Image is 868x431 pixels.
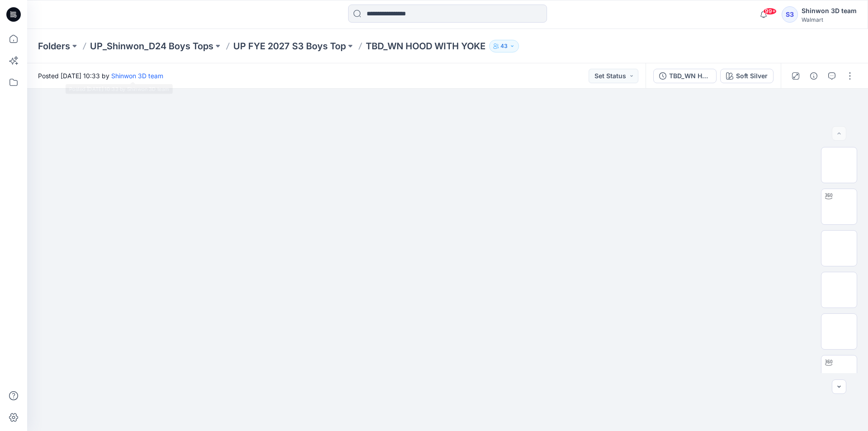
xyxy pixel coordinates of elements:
[736,71,768,81] div: Soft Silver
[489,40,519,52] button: 43
[807,69,821,83] button: Details
[38,40,70,52] a: Folders
[111,72,163,80] a: Shinwon 3D team
[720,69,774,83] button: Soft Silver
[763,8,777,15] span: 99+
[233,40,346,52] a: UP FYE 2027 S3 Boys Top
[653,69,717,83] button: TBD_WN HOOD WITH YOKE
[802,5,857,16] div: Shinwon 3D team
[90,40,213,52] a: UP_Shinwon_D24 Boys Tops
[38,71,163,81] span: Posted [DATE] 10:33 by
[669,71,711,81] div: TBD_WN HOOD WITH YOKE
[366,40,486,52] p: TBD_WN HOOD WITH YOKE
[782,6,798,23] div: S3
[802,16,857,23] div: Walmart
[500,41,508,51] p: 43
